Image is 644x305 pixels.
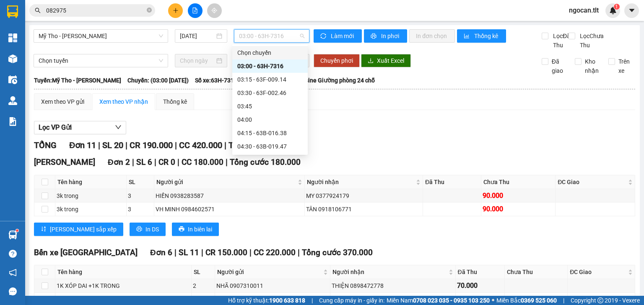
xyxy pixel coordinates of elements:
[211,8,217,13] span: aim
[237,142,303,151] div: 04:30 - 63B-019.47
[237,62,303,71] div: 03:00 - 63H-7316
[8,75,17,84] img: warehouse-icon
[193,295,213,304] div: 2
[125,140,127,150] span: |
[55,265,192,279] th: Tên hàng
[320,33,327,40] span: sync
[16,229,18,232] sup: 1
[195,76,237,85] span: Số xe: 63H-7316
[35,8,41,13] span: search
[188,225,212,234] span: In biên lai
[150,248,172,257] span: Đơn 6
[58,36,112,45] li: VP Chợ Gạo
[457,280,504,291] div: 70.000
[361,54,411,67] button: downloadXuất Excel
[319,296,384,305] span: Cung cấp máy in - giấy in:
[582,57,602,75] span: Kho nhận
[562,5,605,15] span: ngocan.tlt
[521,297,557,304] strong: 0369 525 060
[136,157,152,167] span: SL 6
[237,115,303,124] div: 04:00
[4,36,58,63] li: VP [GEOGRAPHIC_DATA]
[58,46,64,52] span: environment
[127,76,189,85] span: Chuyến: (03:00 [DATE])
[269,297,305,304] strong: 1900 633 818
[216,295,329,304] div: QUÝ 0704588631
[34,77,121,84] b: Tuyến: Mỹ Tho - [PERSON_NAME]
[483,204,554,214] div: 90.000
[413,297,490,304] strong: 0708 023 035 - 0935 103 250
[624,3,639,18] button: caret-down
[132,157,134,167] span: |
[298,248,300,257] span: |
[8,96,17,105] img: warehouse-icon
[57,281,190,290] div: 1K XÓP DAI +1K TRONG
[174,248,177,257] span: |
[50,225,117,234] span: [PERSON_NAME] sắp xếp
[548,57,569,75] span: Đã giao
[55,175,127,189] th: Tên hàng
[34,121,126,134] button: Lọc VP Gửi
[254,248,296,257] span: CC 220.000
[41,97,84,106] div: Xem theo VP gửi
[9,269,17,277] span: notification
[332,295,454,304] div: BI 0966992252
[237,102,303,111] div: 03:45
[34,248,138,257] span: Bến xe [GEOGRAPHIC_DATA]
[99,97,148,106] div: Xem theo VP nhận
[175,140,177,150] span: |
[130,223,166,236] button: printerIn DS
[237,88,303,97] div: 03:30 - 63F-002.46
[179,140,222,150] span: CC 420.000
[9,287,17,295] span: message
[182,157,223,167] span: CC 180.000
[34,140,57,150] span: TỔNG
[39,54,163,67] span: Chọn tuyến
[230,157,301,167] span: Tổng cước 180.000
[127,175,154,189] th: SL
[409,29,455,43] button: In đơn chọn
[147,8,152,13] span: close-circle
[136,226,142,233] span: printer
[377,56,404,65] span: Xuất Excel
[57,205,125,214] div: 3k trong
[302,248,373,257] span: Tổng cước 370.000
[188,3,203,18] button: file-add
[237,128,303,138] div: 04:15 - 63B-016.38
[128,191,153,200] div: 3
[570,267,626,277] span: ĐC Giao
[550,31,571,50] span: Lọc Đã Thu
[368,58,374,64] span: download
[98,140,100,150] span: |
[8,54,17,63] img: warehouse-icon
[474,31,499,41] span: Thống kê
[216,281,329,290] div: NHÃ 0907310011
[306,191,421,200] div: MY 0377924179
[506,294,566,305] div: 70.000
[267,76,375,85] span: Loại xe: Limousine Giường phòng 24 chỗ
[57,191,125,200] div: 3k trong
[224,140,226,150] span: |
[207,3,222,18] button: aim
[156,177,296,187] span: Người gửi
[179,248,199,257] span: SL 11
[226,157,228,167] span: |
[168,3,183,18] button: plus
[193,281,213,290] div: 2
[314,29,362,43] button: syncLàm mới
[128,205,153,214] div: 3
[34,157,95,167] span: [PERSON_NAME]
[563,296,564,305] span: |
[312,296,313,305] span: |
[381,31,400,41] span: In phơi
[156,205,304,214] div: VH MINH 0984602571
[192,8,198,13] span: file-add
[4,4,122,20] li: Tân Lập Thành
[8,33,17,42] img: dashboard-icon
[147,7,152,15] span: close-circle
[492,299,494,302] span: ⚪️
[9,250,17,258] span: question-circle
[615,57,636,75] span: Trên xe
[249,248,252,257] span: |
[145,225,159,234] span: In DS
